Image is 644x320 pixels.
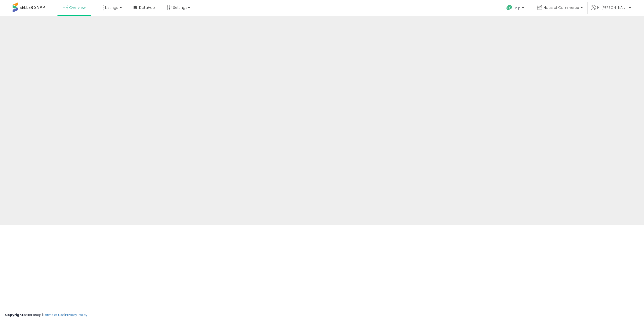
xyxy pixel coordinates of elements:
span: Hi [PERSON_NAME] [597,5,627,10]
span: DataHub [139,5,155,10]
span: Help [514,6,520,10]
i: Get Help [506,5,512,11]
a: Hi [PERSON_NAME] [591,5,631,16]
span: Overview [69,5,86,10]
span: Listings [105,5,118,10]
a: Help [502,1,529,16]
span: Haus of Commerce [544,5,579,10]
